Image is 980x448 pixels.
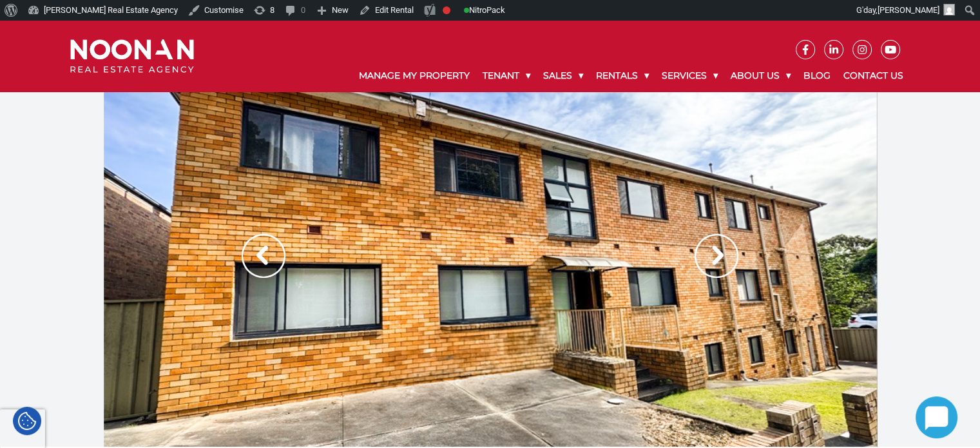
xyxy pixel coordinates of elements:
[242,234,285,278] img: Arrow slider
[724,59,797,92] a: About Us
[837,59,910,92] a: Contact Us
[878,5,939,15] span: [PERSON_NAME]
[70,39,194,73] img: Noonan Real Estate Agency
[590,59,655,92] a: Rentals
[797,59,837,92] a: Blog
[537,59,590,92] a: Sales
[352,59,476,92] a: Manage My Property
[13,407,41,435] div: Cookie Settings
[695,234,738,278] img: Arrow slider
[476,59,537,92] a: Tenant
[655,59,724,92] a: Services
[443,6,450,14] div: Focus keyphrase not set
